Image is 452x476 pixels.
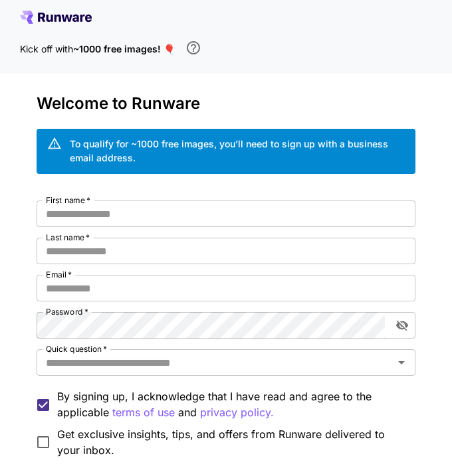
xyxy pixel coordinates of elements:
button: Open [392,353,411,372]
label: Password [46,306,88,317]
label: Email [46,269,72,280]
label: First name [46,195,90,206]
button: By signing up, I acknowledge that I have read and agree to the applicable and privacy policy. [112,404,175,421]
p: privacy policy. [200,404,274,421]
button: In order to qualify for free credit, you need to sign up with a business email address and click ... [180,35,207,61]
button: toggle password visibility [390,313,414,337]
span: Get exclusive insights, tips, and offers from Runware delivered to your inbox. [57,426,405,458]
button: By signing up, I acknowledge that I have read and agree to the applicable terms of use and [200,404,274,421]
label: Last name [46,232,90,243]
p: By signing up, I acknowledge that I have read and agree to the applicable and [57,388,405,421]
span: Kick off with [20,43,73,54]
span: ~1000 free images! 🎈 [73,43,175,54]
label: Quick question [46,343,107,355]
div: To qualify for ~1000 free images, you’ll need to sign up with a business email address. [70,137,405,165]
h3: Welcome to Runware [37,94,415,113]
p: terms of use [112,404,175,421]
